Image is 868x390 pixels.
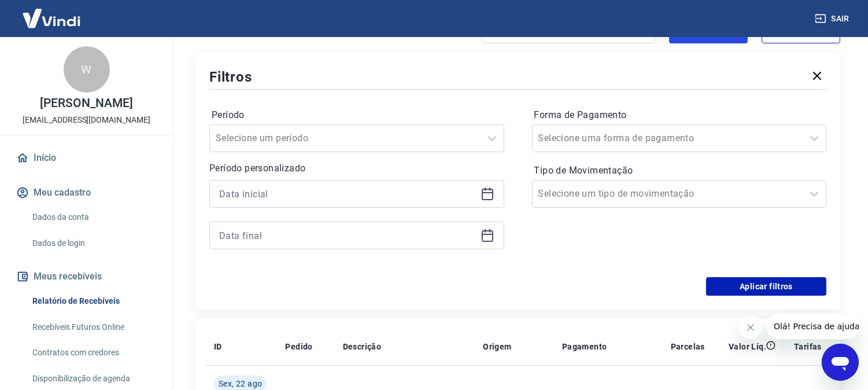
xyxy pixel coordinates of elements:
p: Período personalizado [209,161,504,175]
p: Parcelas [671,341,705,352]
img: Vindi [14,1,89,36]
iframe: Fechar mensagem [739,316,762,339]
label: Tipo de Movimentação [534,164,825,178]
p: ID [214,341,222,352]
span: Olá! Precisa de ajuda? [7,8,97,17]
button: Meu cadastro [14,180,159,205]
p: Pagamento [562,341,607,352]
button: Meus recebíveis [14,264,159,289]
a: Contratos com credores [28,341,159,365]
input: Data final [219,227,476,244]
p: Descrição [343,341,382,352]
h5: Filtros [209,68,252,86]
button: Aplicar filtros [706,277,826,296]
a: Início [14,145,159,171]
a: Dados da conta [28,205,159,229]
button: Sair [812,8,854,30]
label: Forma de Pagamento [534,108,825,122]
p: Pedido [285,341,312,352]
a: Dados de login [28,231,159,255]
input: Data inicial [219,185,476,203]
p: [EMAIL_ADDRESS][DOMAIN_NAME] [23,114,150,126]
iframe: Botão para abrir a janela de mensagens [822,344,859,381]
p: Valor Líq. [729,341,766,352]
label: Período [212,108,502,122]
p: Tarifas [794,341,822,352]
p: [PERSON_NAME] [40,97,132,109]
p: Origem [483,341,511,352]
div: W [64,46,110,93]
span: Sex, 22 ago [219,378,262,389]
iframe: Mensagem da empresa [767,314,859,339]
a: Relatório de Recebíveis [28,289,159,313]
a: Recebíveis Futuros Online [28,315,159,339]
